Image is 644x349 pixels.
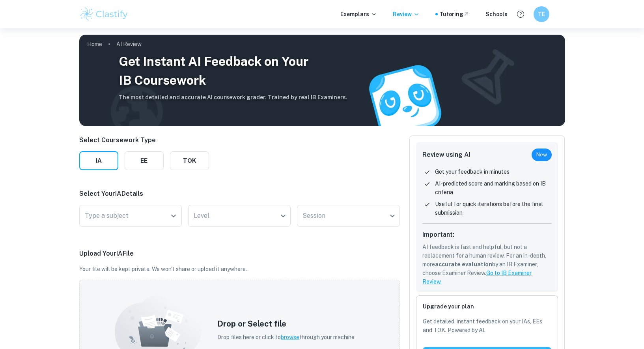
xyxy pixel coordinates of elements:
[79,249,400,258] p: Upload Your IA File
[422,243,552,286] p: AI feedback is fast and helpful, but not a replacement for a human review. For an in-depth, more ...
[119,52,347,90] h3: Get Instant AI Feedback on Your IB Coursework
[79,265,400,273] p: Your file will be kept private. We won't share or upload it anywhere.
[79,35,565,126] img: AI Review Cover
[532,151,552,159] span: New
[485,10,508,19] a: Schools
[439,10,470,19] a: Tutoring
[87,39,102,50] a: Home
[435,179,552,197] p: AI-predicted score and marking based on IB criteria
[514,7,527,21] button: Help and Feedback
[116,40,142,48] p: AI Review
[217,333,355,342] p: Drop files here or click to through your machine
[119,93,347,102] h6: The most detailed and accurate AI coursework grader. Trained by real IB Examiners.
[435,261,492,267] b: accurate evaluation
[422,230,552,239] h6: Important:
[79,189,400,199] p: Select Your IA Details
[170,151,209,170] button: TOK
[534,6,549,22] button: TE
[217,318,355,330] h5: Drop or Select file
[422,150,470,160] h6: Review using AI
[340,10,377,19] p: Exemplars
[423,302,552,311] h6: Upgrade your plan
[435,167,510,176] p: Get your feedback in minutes
[537,10,546,19] h6: TE
[79,151,118,170] button: IA
[125,151,164,170] button: EE
[423,317,552,334] p: Get detailed, instant feedback on your IAs, EEs and TOK. Powered by AI.
[281,334,299,340] span: browse
[393,10,420,19] p: Review
[168,210,179,221] button: Open
[79,6,129,22] img: Clastify logo
[79,136,209,145] p: Select Coursework Type
[435,200,552,217] p: Useful for quick iterations before the final submission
